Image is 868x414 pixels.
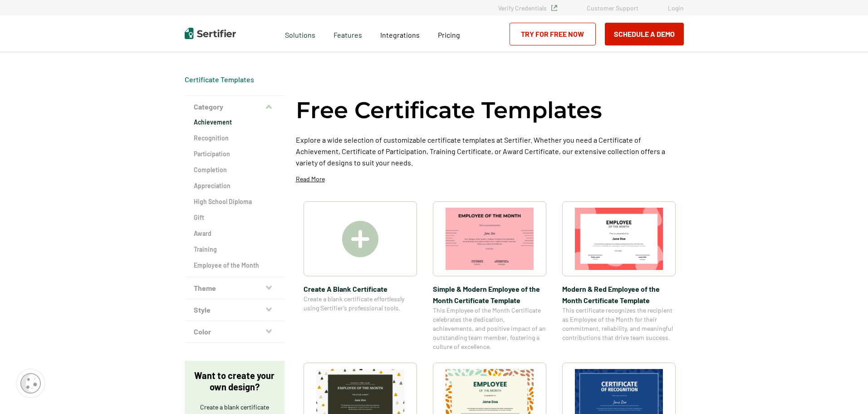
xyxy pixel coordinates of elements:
a: Verify Credentials [498,4,557,12]
span: Certificate Templates [185,75,254,84]
span: Create a blank certificate effortlessly using Sertifier’s professional tools. [304,294,417,313]
p: Want to create your own design? [194,370,275,393]
a: Participation [194,150,275,159]
h1: Free Certificate Templates [296,95,602,125]
a: Recognition [194,134,275,143]
img: Verified [551,5,557,11]
a: Gift [194,213,275,222]
a: High School Diploma [194,197,275,206]
a: Appreciation [194,181,275,190]
div: Category [185,118,284,277]
a: Completion [194,165,275,175]
a: Certificate Templates [185,75,254,84]
a: Login [668,4,684,12]
img: Create A Blank Certificate [342,221,378,257]
a: Achievement [194,118,275,127]
a: Training [194,245,275,254]
img: Modern & Red Employee of the Month Certificate Template [575,208,663,270]
span: This certificate recognizes the recipient as Employee of the Month for their commitment, reliabil... [562,306,676,342]
span: Integrations [380,30,420,39]
img: Sertifier | Digital Credentialing Platform [185,28,236,39]
button: Category [185,96,284,118]
span: This Employee of the Month Certificate celebrates the dedication, achievements, and positive impa... [433,306,546,351]
span: Simple & Modern Employee of the Month Certificate Template [433,283,546,306]
a: Customer Support [587,4,638,12]
a: Modern & Red Employee of the Month Certificate TemplateModern & Red Employee of the Month Certifi... [562,201,676,351]
span: Features [333,28,362,40]
img: Cookie Popup Icon [20,373,41,394]
button: Color [185,321,284,343]
span: Solutions [285,28,315,40]
img: Simple & Modern Employee of the Month Certificate Template [446,208,534,270]
a: Integrations [380,28,420,40]
div: Breadcrumb [185,75,254,84]
a: Employee of the Month [194,261,275,270]
span: Create A Blank Certificate [304,283,417,294]
a: Pricing [438,28,460,40]
a: Simple & Modern Employee of the Month Certificate TemplateSimple & Modern Employee of the Month C... [433,201,546,351]
p: Read More [296,175,325,184]
a: Award [194,229,275,238]
button: Theme [185,277,284,299]
span: Modern & Red Employee of the Month Certificate Template [562,283,676,306]
button: Schedule a Demo [605,23,684,45]
iframe: Chat Widget [823,370,868,414]
a: Try for Free Now [510,23,596,45]
p: Explore a wide selection of customizable certificate templates at Sertifier. Whether you need a C... [296,134,684,168]
span: Pricing [438,30,460,39]
button: Style [185,299,284,321]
